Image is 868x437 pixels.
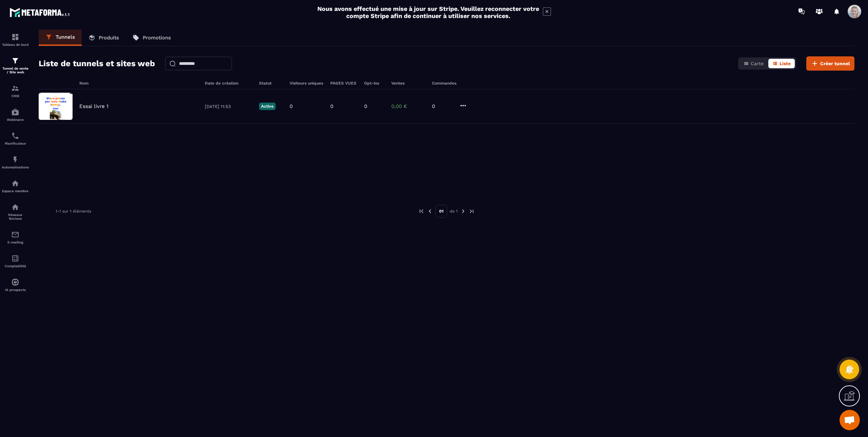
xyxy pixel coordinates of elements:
[330,81,357,86] h6: PAGES VUES
[391,103,425,109] p: 0,00 €
[82,30,126,46] a: Produits
[11,203,19,211] img: social-network
[435,205,447,218] p: 01
[2,52,29,79] a: formationformationTunnel de vente / Site web
[450,208,458,214] p: de 1
[11,231,19,239] img: email
[330,103,333,109] p: 0
[290,81,323,86] h6: Visiteurs uniques
[391,81,425,86] h6: Ventes
[469,208,475,214] img: next
[2,28,29,52] a: formationformationTableau de bord
[432,81,456,86] h6: Commandes
[11,156,19,164] img: automations
[751,61,764,66] span: Carte
[143,35,171,41] p: Promotions
[205,104,252,109] p: [DATE] 11:53
[806,56,854,71] button: Créer tunnel
[780,61,791,66] span: Liste
[56,34,75,40] p: Tunnels
[317,5,539,19] h2: Nous avons effectué une mise à jour sur Stripe. Veuillez reconnecter votre compte Stripe afin de ...
[11,132,19,140] img: scheduler
[2,150,29,174] a: automationsautomationsAutomatisations
[768,59,795,68] button: Liste
[39,30,82,46] a: Tunnels
[2,225,29,249] a: emailemailE-mailing
[9,6,71,18] img: logo
[364,81,384,86] h6: Opt-ins
[2,94,29,98] p: CRM
[2,103,29,127] a: automationsautomationsWebinaire
[259,103,276,110] p: Active
[259,81,283,86] h6: Statut
[11,33,19,41] img: formation
[2,165,29,169] p: Automatisations
[418,208,425,214] img: prev
[79,103,108,109] p: Essai livre 1
[2,43,29,47] p: Tableau de bord
[2,249,29,273] a: accountantaccountantComptabilité
[2,118,29,122] p: Webinaire
[2,142,29,145] p: Planificateur
[11,278,19,286] img: automations
[126,30,178,46] a: Promotions
[39,57,155,70] h2: Liste de tunnels et sites web
[11,108,19,116] img: automations
[11,84,19,92] img: formation
[290,103,293,109] p: 0
[2,67,29,74] p: Tunnel de vente / Site web
[205,81,252,86] h6: Date de création
[79,81,198,86] h6: Nom
[2,288,29,292] p: IA prospects
[11,254,19,262] img: accountant
[2,189,29,193] p: Espace membre
[840,410,860,430] a: Ouvrir le chat
[460,208,466,214] img: next
[2,264,29,268] p: Comptabilité
[2,240,29,244] p: E-mailing
[820,60,850,67] span: Créer tunnel
[2,198,29,225] a: social-networksocial-networkRéseaux Sociaux
[739,59,768,68] button: Carte
[11,57,19,65] img: formation
[432,103,452,109] p: 0
[2,174,29,198] a: automationsautomationsEspace membre
[56,209,91,214] p: 1-1 sur 1 éléments
[39,93,73,120] img: image
[427,208,433,214] img: prev
[2,127,29,150] a: schedulerschedulerPlanificateur
[364,103,367,109] p: 0
[99,35,119,41] p: Produits
[2,79,29,103] a: formationformationCRM
[11,179,19,187] img: automations
[2,213,29,220] p: Réseaux Sociaux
